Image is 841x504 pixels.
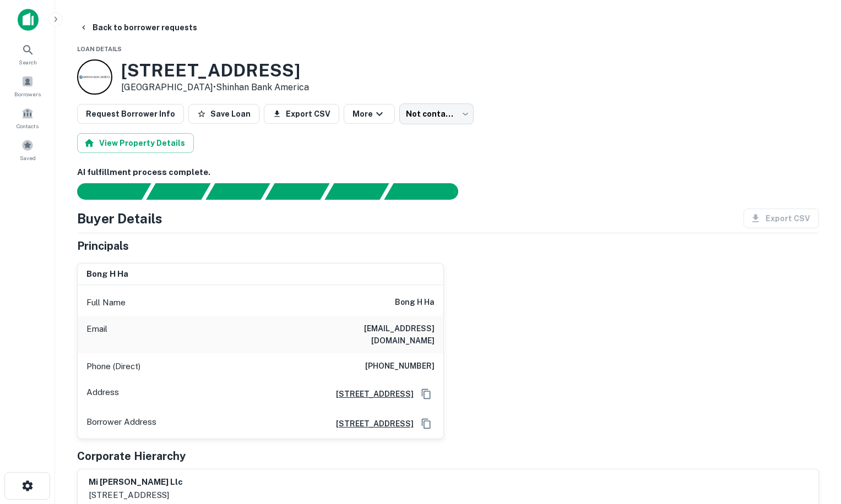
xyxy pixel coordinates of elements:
span: Borrowers [14,90,41,98]
button: Back to borrower requests [75,18,202,37]
iframe: Chat Widget [786,416,841,469]
h4: Buyer Details [77,209,162,228]
div: Not contacted [399,103,474,124]
h3: [STREET_ADDRESS] [121,60,309,81]
span: Saved [20,154,36,162]
span: Contacts [17,122,39,130]
a: Borrowers [3,71,52,101]
a: Saved [3,135,52,165]
div: Your request is received and processing... [146,183,210,200]
button: Copy Address [418,415,435,432]
h5: Principals [77,238,129,254]
div: Sending borrower request to AI... [64,183,147,200]
span: Search [19,58,37,67]
h6: [PHONE_NUMBER] [365,360,435,373]
h6: mi [PERSON_NAME] llc [89,476,183,489]
a: Search [3,39,52,69]
div: Principals found, still searching for contact information. This may take time... [324,183,389,200]
button: View Property Details [77,133,194,153]
a: [STREET_ADDRESS] [327,388,414,400]
p: Borrower Address [86,415,156,432]
button: Export CSV [264,104,339,124]
p: [STREET_ADDRESS] [89,489,183,502]
h6: bong h ha [86,268,128,281]
p: [GEOGRAPHIC_DATA] • [121,81,309,94]
button: Copy Address [418,386,435,402]
p: Phone (Direct) [86,360,140,373]
p: Address [86,386,119,402]
button: Save Loan [188,104,259,124]
span: Loan Details [77,46,122,52]
p: Email [86,322,107,347]
a: Contacts [3,103,52,133]
div: Principals found, AI now looking for contact information... [265,183,329,200]
div: Documents found, AI parsing details... [205,183,270,200]
img: capitalize-icon.png [18,9,39,31]
a: Shinhan Bank America [216,82,309,92]
h6: bong h ha [395,296,435,309]
div: AI fulfillment process complete. [384,183,471,200]
button: More [344,104,395,124]
button: Request Borrower Info [77,104,184,124]
h6: AI fulfillment process complete. [77,166,819,179]
h5: Corporate Hierarchy [77,448,186,464]
p: Full Name [86,296,126,309]
a: [STREET_ADDRESS] [327,418,414,430]
h6: [EMAIL_ADDRESS][DOMAIN_NAME] [302,322,435,347]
